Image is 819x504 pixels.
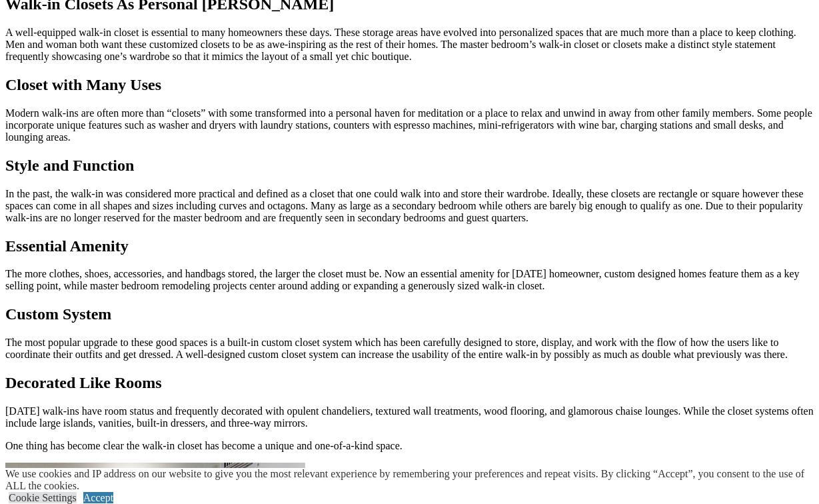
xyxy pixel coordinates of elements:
[5,27,814,63] p: A well-equipped walk-in closet is essential to many homeowners these days. These storage areas ha...
[9,492,77,503] a: Cookie Settings
[5,468,819,492] div: We use cookies and IP address on our website to give you the most relevant experience by remember...
[5,188,814,224] p: In the past, the walk-in was considered more practical and defined as a closet that one could wal...
[5,157,814,175] h2: Style and Function
[5,237,814,255] h2: Essential Amenity
[5,107,814,143] p: Modern walk-ins are often more than “closets” with some transformed into a personal haven for med...
[5,440,814,452] p: One thing has become clear the walk-in closet has become a unique and one-of-a-kind space.
[5,405,814,429] p: [DATE] walk-ins have room status and frequently decorated with opulent chandeliers, textured wall...
[5,268,814,292] p: The more clothes, shoes, accessories, and handbags stored, the larger the closet must be. Now an ...
[83,492,113,503] a: Accept
[5,374,814,392] h2: Decorated Like Rooms
[5,305,814,323] h2: Custom System
[5,76,814,94] h2: Closet with Many Uses
[5,337,814,361] p: The most popular upgrade to these good spaces is a built-in custom closet system which has been c...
